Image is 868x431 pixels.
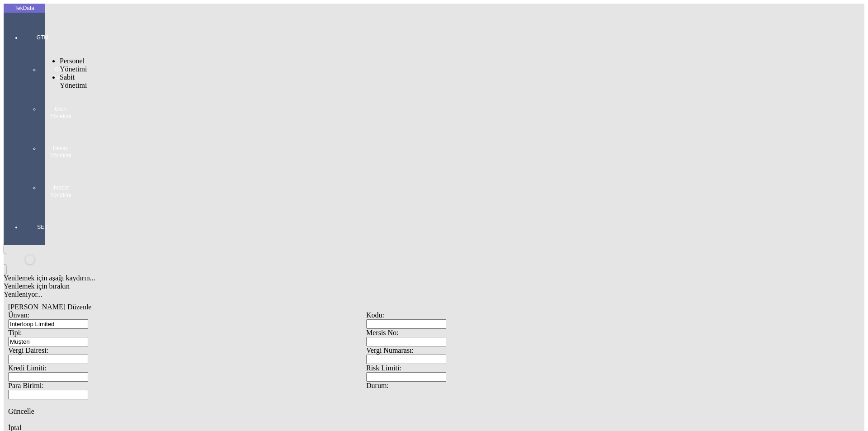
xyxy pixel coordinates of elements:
[4,274,729,282] div: Yenilemek için aşağı kaydırın...
[29,34,56,41] span: GTM
[60,73,87,89] span: Sabit Yönetimi
[60,57,87,73] span: Personel Yönetimi
[47,145,74,159] span: Hesap Yönetimi
[8,382,44,389] span: Para Birimi:
[8,303,91,311] span: [PERSON_NAME] Düzenle
[4,290,729,298] div: Yenileniyor...
[8,329,22,336] span: Tipi:
[8,346,48,354] span: Vergi Dairesi:
[8,407,724,416] dx-button: Güncelle
[8,407,34,415] span: Güncelle
[47,184,74,199] span: İhracat Yönetimi
[366,346,414,354] span: Vergi Numarası:
[4,5,45,12] div: TekData
[8,311,29,319] span: Ünvan:
[366,311,384,319] span: Kodu:
[366,329,399,336] span: Mersis No:
[4,282,729,290] div: Yenilemek için bırakın
[366,382,389,389] span: Durum:
[366,364,401,372] span: Risk Limiti:
[8,364,47,372] span: Kredi Limiti:
[29,223,56,231] span: SET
